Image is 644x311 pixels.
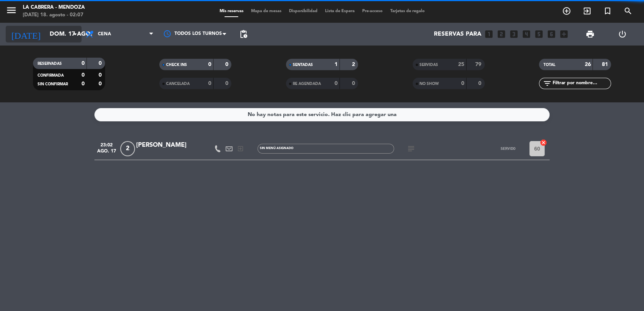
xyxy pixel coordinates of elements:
i: [DATE] [6,26,46,42]
span: Tarjetas de regalo [386,9,429,13]
i: looks_two [496,29,506,39]
strong: 0 [335,81,338,86]
div: [PERSON_NAME] [136,140,201,150]
button: menu [6,5,17,19]
span: TOTAL [543,63,555,67]
span: 23:02 [97,140,116,149]
i: arrow_drop_down [71,30,80,39]
span: pending_actions [239,30,248,39]
i: exit_to_app [237,145,244,152]
i: add_circle_outline [562,6,571,16]
strong: 0 [478,81,483,86]
span: CHECK INS [166,63,187,67]
span: Mapa de mesas [247,9,285,13]
strong: 0 [82,81,85,86]
i: turned_in_not [603,6,612,16]
i: looks_6 [547,29,556,39]
i: exit_to_app [583,6,592,16]
span: Reservas para [434,31,481,38]
i: power_settings_new [618,30,627,39]
span: Mis reservas [216,9,247,13]
span: Sin menú asignado [260,147,294,150]
span: SERVIDO [501,146,515,151]
i: add_box [559,29,569,39]
span: Pre-acceso [358,9,386,13]
strong: 0 [225,62,230,67]
strong: 0 [461,81,464,86]
strong: 0 [82,61,85,66]
button: SERVIDO [489,141,527,156]
strong: 0 [82,72,85,78]
span: SENTADAS [293,63,313,67]
strong: 81 [602,62,609,67]
span: print [586,30,595,39]
span: SERVIDAS [419,63,438,67]
strong: 0 [208,62,211,67]
span: CONFIRMADA [38,74,64,77]
i: search [624,6,633,16]
strong: 0 [225,81,230,86]
div: LA CABRERA - MENDOZA [23,4,85,11]
i: looks_5 [534,29,544,39]
i: cancel [540,139,547,146]
strong: 1 [335,62,338,67]
strong: 0 [99,72,103,78]
i: subject [407,144,416,153]
span: Cena [98,31,111,37]
span: CANCELADA [166,82,190,86]
span: Disponibilidad [285,9,321,13]
span: RE AGENDADA [293,82,321,86]
i: looks_3 [509,29,519,39]
strong: 0 [99,61,103,66]
i: menu [6,5,17,16]
span: NO SHOW [419,82,439,86]
strong: 0 [208,81,211,86]
i: looks_one [484,29,494,39]
strong: 2 [352,62,356,67]
strong: 0 [99,81,103,86]
i: looks_4 [521,29,531,39]
span: SIN CONFIRMAR [38,82,68,86]
strong: 25 [458,62,464,67]
div: LOG OUT [606,23,639,46]
span: RESERVADAS [38,62,62,66]
input: Filtrar por nombre... [552,79,611,88]
i: filter_list [543,79,552,88]
span: ago. 17 [97,149,116,157]
div: [DATE] 18. agosto - 02:07 [23,11,85,19]
span: 2 [120,141,135,156]
strong: 0 [352,81,356,86]
strong: 26 [584,62,591,67]
strong: 79 [475,62,483,67]
div: No hay notas para este servicio. Haz clic para agregar una [248,110,397,119]
span: Lista de Espera [321,9,358,13]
